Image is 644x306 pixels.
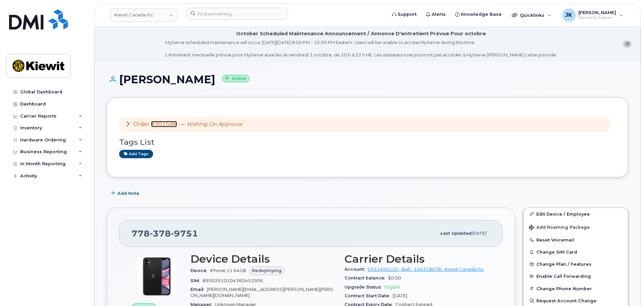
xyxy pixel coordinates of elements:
span: [DATE] [471,231,486,236]
button: Reset Voicemail [524,234,628,246]
span: Eligible [385,285,400,290]
button: Add Note [107,187,145,200]
span: Last updated [440,231,471,236]
button: Enable Call Forwarding [524,270,628,282]
span: [DATE] [393,293,407,298]
div: October Scheduled Maintenance Announcement / Annonce D'entretient Prévue Pour octobre [236,30,486,37]
span: Add Roaming Package [529,225,590,231]
button: Change Plan / Features [524,258,628,270]
span: 378 [150,228,171,238]
span: Contract Start Date [345,293,393,298]
a: Add tags [119,150,153,158]
iframe: Messenger Launcher [615,277,639,301]
span: [PERSON_NAME][EMAIL_ADDRESS][PERSON_NAME][PERSON_NAME][DOMAIN_NAME] [190,287,333,298]
span: Upgrade Status [345,285,385,290]
div: MyServe scheduled maintenance will occur [DATE][DATE] 8:00 PM - 10:00 PM Eastern. Users will be u... [165,39,557,58]
span: Change Plan / Features [536,262,592,267]
span: Add Note [117,190,139,196]
h3: Device Details [190,253,336,265]
span: iPhone 11 64GB [210,268,246,273]
button: Add Roaming Package [524,220,628,234]
span: Order [133,121,150,127]
small: Active [222,75,249,83]
a: 0531495220 - Bell - 106318078 - Kiewit Canada Inc [368,267,484,272]
span: Enable Call Forwarding [536,274,591,279]
span: Redeploying [252,267,282,274]
em: Waiting On Approval [186,121,242,127]
h3: Carrier Details [345,253,491,265]
span: SIM [190,278,203,283]
span: Account [345,267,368,272]
span: Contract balance [345,275,388,280]
img: iPhone_11.jpg [137,256,177,297]
a: #301588 [151,121,177,127]
span: — [180,121,242,127]
a: Edit Device / Employee [524,208,628,220]
button: Change Phone Number [524,282,628,295]
span: 89302610104360453936 [203,278,263,283]
h1: [PERSON_NAME] [107,74,628,85]
span: Email [190,287,207,292]
span: Device [190,268,210,273]
button: close notification [623,41,632,48]
h3: Tags List [119,138,616,146]
span: $0.00 [388,275,401,280]
span: 9751 [171,228,198,238]
span: 778 [132,228,198,238]
button: Change SIM Card [524,246,628,258]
